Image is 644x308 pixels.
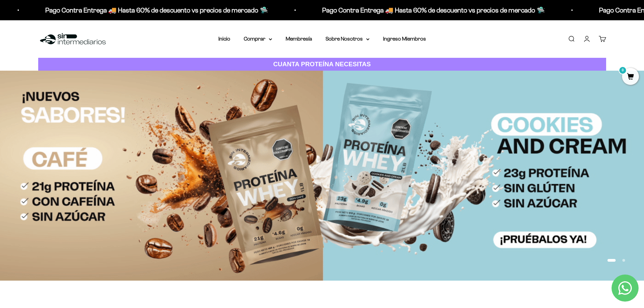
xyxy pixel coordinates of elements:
[244,34,272,43] summary: Comprar
[286,36,312,42] a: Membresía
[326,34,369,43] summary: Sobre Nosotros
[218,36,230,42] a: Inicio
[41,5,264,16] p: Pago Contra Entrega 🚚 Hasta 60% de descuento vs precios de mercado 🛸
[622,73,639,81] a: 0
[383,36,426,42] a: Ingreso Miembros
[38,58,606,71] a: CUANTA PROTEÍNA NECESITAS
[619,66,627,74] mark: 0
[273,61,371,68] strong: CUANTA PROTEÍNA NECESITAS
[318,5,541,16] p: Pago Contra Entrega 🚚 Hasta 60% de descuento vs precios de mercado 🛸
